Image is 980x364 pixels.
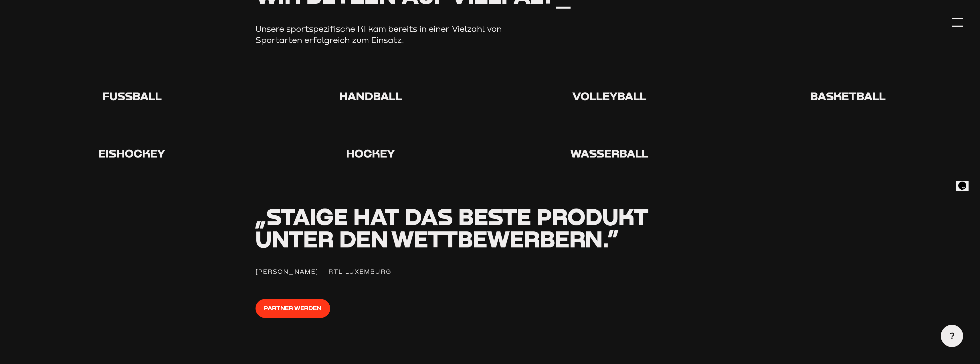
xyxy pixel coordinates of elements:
[256,202,649,253] span: „Staige hat das beste Produkt unter den Wettbewerbern.”
[256,299,330,318] a: Partner werden
[256,267,724,277] div: [PERSON_NAME] – RTL Luxemburg
[98,146,165,160] span: Eishockey
[339,89,402,103] span: Handball
[572,89,646,103] span: Volleyball
[264,303,321,313] span: Partner werden
[570,146,648,160] span: Wasserball
[810,89,886,103] span: Basketball
[346,146,395,160] span: Hockey
[102,89,162,103] span: Fußball
[956,174,974,191] iframe: chat widget
[256,23,527,46] p: Unsere sportspezifische KI kam bereits in einer Vielzahl von Sportarten erfolgreich zum Einsatz.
